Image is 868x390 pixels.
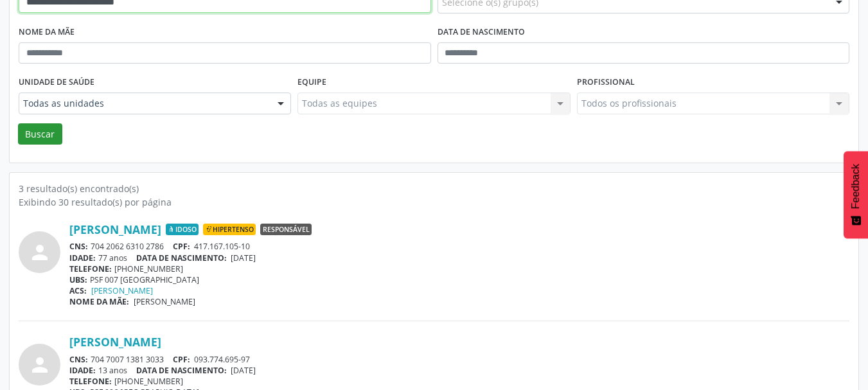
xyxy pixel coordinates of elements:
[18,123,62,145] button: Buscar
[69,274,849,285] div: PSF 007 [GEOGRAPHIC_DATA]
[19,22,75,42] label: Nome da mãe
[231,365,256,376] span: [DATE]
[69,274,87,285] span: UBS:
[173,354,190,365] span: CPF:
[69,376,112,387] span: TELEFONE:
[134,296,195,307] span: [PERSON_NAME]
[69,296,129,307] span: NOME DA MÃE:
[69,335,161,349] a: [PERSON_NAME]
[136,253,227,263] span: DATA DE NASCIMENTO:
[69,354,88,365] span: CNS:
[69,222,161,236] a: [PERSON_NAME]
[69,241,88,252] span: CNS:
[577,73,635,93] label: Profissional
[166,224,199,235] span: Idoso
[194,241,250,252] span: 417.167.105-10
[69,354,849,365] div: 704 7007 1381 3033
[69,365,849,376] div: 13 anos
[69,376,849,387] div: [PHONE_NUMBER]
[297,73,326,93] label: Equipe
[69,285,87,296] span: ACS:
[23,97,265,110] span: Todas as unidades
[844,151,868,238] button: Feedback - Mostrar pesquisa
[438,22,525,42] label: Data de nascimento
[69,365,96,376] span: IDADE:
[28,353,51,377] i: person
[91,285,153,296] a: [PERSON_NAME]
[19,73,94,93] label: Unidade de saúde
[260,224,312,235] span: Responsável
[194,354,250,365] span: 093.774.695-97
[69,241,849,252] div: 704 2062 6310 2786
[19,182,849,195] div: 3 resultado(s) encontrado(s)
[69,263,112,274] span: TELEFONE:
[203,224,256,235] span: Hipertenso
[28,241,51,264] i: person
[19,195,849,209] div: Exibindo 30 resultado(s) por página
[136,365,227,376] span: DATA DE NASCIMENTO:
[173,241,190,252] span: CPF:
[69,263,849,274] div: [PHONE_NUMBER]
[231,253,256,263] span: [DATE]
[69,253,849,263] div: 77 anos
[850,164,862,209] span: Feedback
[69,253,96,263] span: IDADE:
